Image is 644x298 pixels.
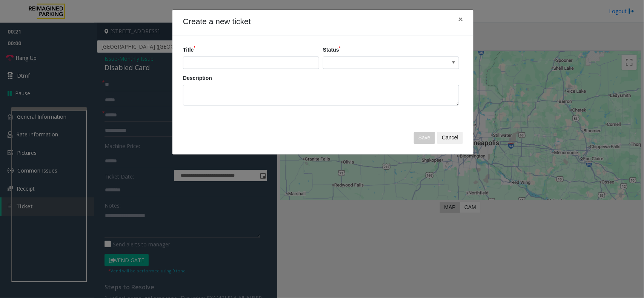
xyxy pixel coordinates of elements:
label: Description [183,74,212,82]
h4: Create a new ticket [183,16,251,27]
button: Close [453,10,468,28]
span: × [458,15,463,23]
span: NO DATA FOUND [323,57,459,69]
button: Cancel [437,132,463,144]
label: Title [183,46,195,54]
button: Save [414,132,435,144]
label: Status [323,46,341,54]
